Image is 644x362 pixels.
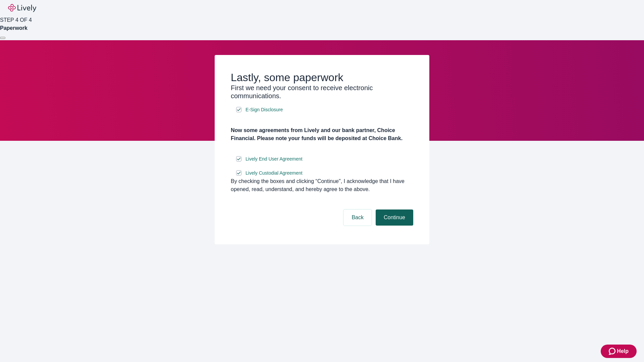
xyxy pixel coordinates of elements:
button: Back [343,209,372,226]
a: e-sign disclosure document [244,106,284,114]
span: Help [617,347,629,355]
button: Zendesk support iconHelp [601,345,637,358]
a: e-sign disclosure document [244,155,304,163]
div: By checking the boxes and clicking “Continue", I acknowledge that I have opened, read, understand... [231,177,413,193]
h4: Now some agreements from Lively and our bank partner, Choice Financial. Please note your funds wi... [231,126,413,142]
h2: Lastly, some paperwork [231,71,413,84]
span: Lively End User Agreement [246,156,303,163]
span: E-Sign Disclosure [246,106,283,113]
a: e-sign disclosure document [244,169,304,177]
button: Continue [376,209,413,226]
span: Lively Custodial Agreement [246,170,303,177]
h3: First we need your consent to receive electronic communications. [231,84,413,100]
img: Lively [8,4,36,12]
svg: Zendesk support icon [609,347,617,355]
